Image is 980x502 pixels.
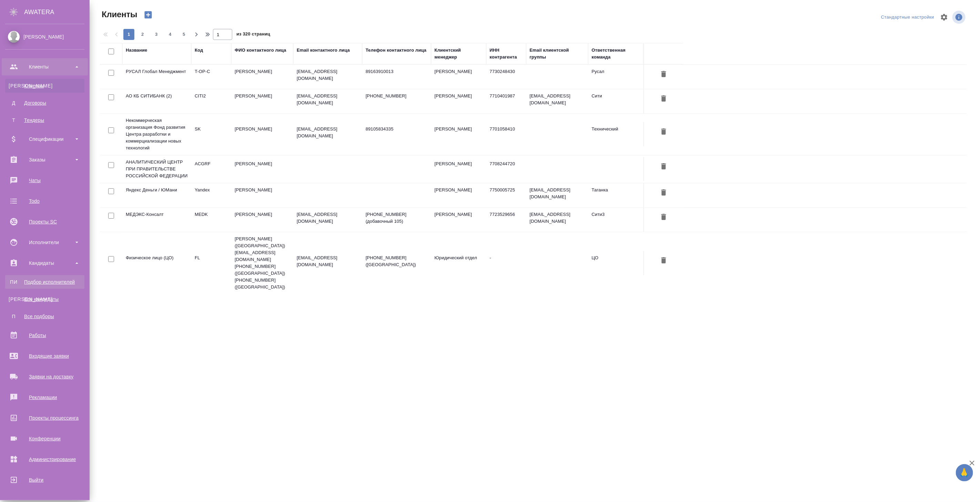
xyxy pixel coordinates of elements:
[5,454,84,464] div: Администрирование
[2,389,88,406] a: Рекламации
[5,96,84,110] a: ДДоговоры
[490,47,523,61] div: ИНН контрагента
[5,175,84,186] div: Чаты
[2,172,88,189] a: Чаты
[5,413,84,423] div: Проекты процессинга
[486,208,526,232] td: 7723529656
[526,183,588,207] td: [EMAIL_ADDRESS][DOMAIN_NAME]
[231,89,293,113] td: [PERSON_NAME]
[5,392,84,402] div: Рекламации
[231,122,293,146] td: [PERSON_NAME]
[297,47,350,54] div: Email контактного лица
[122,65,191,89] td: РУСАЛ Глобал Менеджмент
[178,29,190,40] button: 5
[431,65,486,89] td: [PERSON_NAME]
[151,31,162,38] span: 3
[231,208,293,232] td: [PERSON_NAME]
[5,258,84,268] div: Кандидаты
[2,213,88,230] a: Проекты SC
[658,93,670,105] button: Удалить
[191,65,231,89] td: T-OP-C
[231,183,293,207] td: [PERSON_NAME]
[9,82,81,89] div: Клиенты
[486,251,526,275] td: -
[2,471,88,489] a: Выйти
[2,347,88,365] a: Входящие заявки
[236,30,270,40] span: из 320 страниц
[5,217,84,227] div: Проекты SC
[431,89,486,113] td: [PERSON_NAME]
[431,183,486,207] td: [PERSON_NAME]
[297,211,359,225] p: [EMAIL_ADDRESS][DOMAIN_NAME]
[5,330,84,341] div: Работы
[588,65,643,89] td: Русал
[5,33,84,41] div: [PERSON_NAME]
[431,251,486,275] td: Юридический отдел
[658,160,670,173] button: Удалить
[191,183,231,207] td: Yandex
[486,122,526,146] td: 7701058410
[486,183,526,207] td: 7750005725
[2,368,88,385] a: Заявки на доставку
[137,31,148,38] span: 2
[530,47,585,61] div: Email клиентской группы
[5,155,84,165] div: Заказы
[588,183,643,207] td: Таганка
[122,114,191,155] td: Некоммерческая организация Фонд развития Центра разработки и коммерциализации новых технологий
[366,47,427,54] div: Телефон контактного лица
[191,122,231,146] td: SK
[231,232,293,294] td: [PERSON_NAME] ([GEOGRAPHIC_DATA]) [EMAIL_ADDRESS][DOMAIN_NAME] [PHONE_NUMBER] ([GEOGRAPHIC_DATA])...
[5,196,84,206] div: Todo
[366,68,428,75] p: 89163910013
[140,9,156,21] button: Создать
[658,68,670,81] button: Удалить
[5,433,84,444] div: Конференции
[9,313,81,320] div: Все подборы
[235,47,286,54] div: ФИО контактного лица
[588,122,643,146] td: Технический
[5,372,84,382] div: Заявки на доставку
[435,47,483,61] div: Клиентский менеджер
[658,254,670,267] button: Удалить
[122,89,191,113] td: АО КБ СИТИБАНК (2)
[191,89,231,113] td: CITI2
[366,254,428,268] p: [PHONE_NUMBER] ([GEOGRAPHIC_DATA])
[2,327,88,344] a: Работы
[191,251,231,275] td: FL
[588,208,643,232] td: Сити3
[588,251,643,275] td: ЦО
[231,157,293,181] td: [PERSON_NAME]
[5,113,84,127] a: ТТендеры
[191,157,231,181] td: ACGRF
[100,9,137,20] span: Клиенты
[526,89,588,113] td: [EMAIL_ADDRESS][DOMAIN_NAME]
[5,134,84,144] div: Спецификации
[5,79,84,93] a: [PERSON_NAME]Клиенты
[366,126,428,133] p: 89105834335
[526,208,588,232] td: [EMAIL_ADDRESS][DOMAIN_NAME]
[122,183,191,207] td: Яндекс Деньги / ЮМани
[5,475,84,485] div: Выйти
[592,47,640,61] div: Ответственная команда
[297,68,359,82] p: [EMAIL_ADDRESS][DOMAIN_NAME]
[5,310,84,323] a: ПВсе подборы
[137,29,148,40] button: 2
[9,279,81,285] div: Подбор исполнителей
[2,430,88,447] a: Конференции
[5,275,84,289] a: ПИПодбор исполнителей
[431,208,486,232] td: [PERSON_NAME]
[2,192,88,210] a: Todo
[5,237,84,248] div: Исполнители
[5,351,84,361] div: Входящие заявки
[956,464,973,481] button: 🙏
[5,292,84,306] a: [PERSON_NAME]Все кандидаты
[195,47,203,54] div: Код
[658,126,670,138] button: Удалить
[122,251,191,275] td: Физическое лицо (ЦО)
[122,155,191,183] td: АНАЛИТИЧЕСКИЙ ЦЕНТР ПРИ ПРАВИТЕЛЬСТВЕ РОССИЙСКОЙ ФЕДЕРАЦИИ
[178,31,190,38] span: 5
[431,122,486,146] td: [PERSON_NAME]
[5,62,84,72] div: Клиенты
[297,93,359,106] p: [EMAIL_ADDRESS][DOMAIN_NAME]
[486,89,526,113] td: 7710401987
